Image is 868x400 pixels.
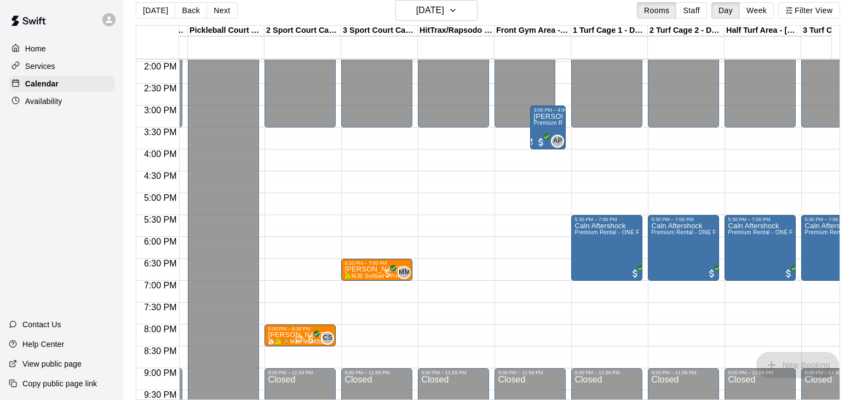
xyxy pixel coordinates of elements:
span: 5:30 PM [141,215,180,224]
span: Recurring event [295,335,303,344]
div: 3 Sport Court Cage 3 - DOWNINGTOWN [341,26,418,36]
span: 5:00 PM [141,193,180,202]
span: 4:00 PM [141,149,180,159]
button: Staff [676,2,707,19]
span: All customers have paid [306,334,317,345]
span: 3:30 PM [141,127,180,137]
button: Next [206,2,237,19]
div: 9:00 PM – 11:59 PM [268,370,315,375]
div: 5:30 PM – 7:00 PM: Caln Aftershock [571,215,642,281]
span: All customers have paid [706,268,717,279]
div: Cory Sawka (1) [321,332,334,345]
div: 6:30 PM – 7:00 PM [344,260,389,266]
div: 8:00 PM – 8:30 PM [268,326,313,332]
button: Back [175,2,207,19]
span: Premium Rental - ONE FULL SIDE OF MJB - 60'x100' Turf and Three 55' Retractable Cages [574,229,814,235]
div: 9:00 PM – 11:59 PM [728,370,775,375]
p: Home [25,43,46,54]
span: 8:30 PM [141,346,180,356]
button: Week [739,2,774,19]
div: 5:30 PM – 7:00 PM: Caln Aftershock [648,215,719,281]
span: CS [323,333,332,344]
button: Day [711,2,740,19]
span: 🥎MJB Softball - Private Lesson - 30 Minute - [GEOGRAPHIC_DATA] LOCATION🥎 [344,273,562,279]
span: All customers have paid [783,268,794,279]
div: 5:30 PM – 7:00 PM [651,217,696,222]
div: 5:30 PM – 7:00 PM [574,217,619,222]
div: 9:00 PM – 11:59 PM [344,370,392,375]
div: 2 Turf Cage 2 - DOWNINGTOWN [648,26,725,36]
h6: [DATE] [416,3,444,18]
span: 8:00 PM [141,324,180,334]
a: Services [9,58,114,74]
p: Services [25,61,55,72]
span: 3:00 PM [141,106,180,115]
a: Calendar [9,76,114,92]
span: AP [553,136,562,147]
span: Alexa Peterson [555,135,564,148]
span: 6:30 PM [141,259,180,268]
span: 9:30 PM [141,390,180,399]
div: 8:00 PM – 8:30 PM: Jayden Guiseppe [265,324,336,346]
span: 6:00 PM [141,237,180,246]
div: 3:00 PM – 4:00 PM: Alex Podehl [530,106,566,149]
button: [DATE] [136,2,175,19]
p: Copy public page link [22,378,97,389]
span: Morgan Maziarz [402,266,411,279]
p: Availability [25,96,62,107]
div: 6:30 PM – 7:00 PM: Sarah Clark [341,259,412,281]
div: Morgan Maziarz [398,266,411,279]
span: ⚾️🥎 🔒MJB MEMBERS - Private Lesson - 30 Minute - MEMBERSHIP CREDIT ONLY🔒⚾️🥎 [268,339,511,345]
a: Availability [9,93,114,109]
a: Home [9,40,114,57]
span: All customers have paid [630,268,641,279]
span: 2:30 PM [141,84,180,93]
button: Filter View [778,2,840,19]
div: 2 Sport Court Cage 2 - DOWNINGTOWN [265,26,341,36]
div: Alexa Peterson [551,135,564,148]
div: 5:30 PM – 7:00 PM: Caln Aftershock [725,215,796,281]
div: Half Turf Area - [GEOGRAPHIC_DATA] [725,26,801,36]
p: View public page [22,358,82,369]
div: 1 Turf Cage 1 - DOWNINGTOWN [571,26,648,36]
span: You don't have the permission to add bookings [756,360,839,369]
span: Cory Sawka (1) [325,332,334,345]
div: Pickleball Court Rental [188,26,265,36]
span: 7:00 PM [141,281,180,290]
div: Front Gym Area - [GEOGRAPHIC_DATA] [495,26,571,36]
div: 9:00 PM – 11:59 PM [574,370,622,375]
div: HitTrax/Rapsodo Virtual Reality Rental Cage - 16'x35' [418,26,495,36]
div: 9:00 PM – 11:59 PM [651,370,699,375]
div: 9:00 PM – 11:59 PM [421,370,469,375]
p: Contact Us [22,319,61,330]
div: 5:30 PM – 7:00 PM [804,217,849,222]
div: 9:00 PM – 11:59 PM [498,370,545,375]
p: Help Center [22,339,64,350]
div: 5:30 PM – 7:00 PM [728,217,773,222]
p: Calendar [25,78,59,89]
button: Rooms [637,2,676,19]
div: 3:00 PM – 4:00 PM [533,107,578,113]
span: 2:00 PM [141,62,180,71]
span: All customers have paid [536,137,547,148]
span: 9:00 PM [141,368,180,378]
span: 4:30 PM [141,171,180,181]
span: 7:30 PM [141,303,180,312]
span: MM [399,267,410,278]
span: All customers have paid [382,268,393,279]
span: Premium Rental: MJB Peak Performance Gym & Fitness Room [533,120,697,126]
